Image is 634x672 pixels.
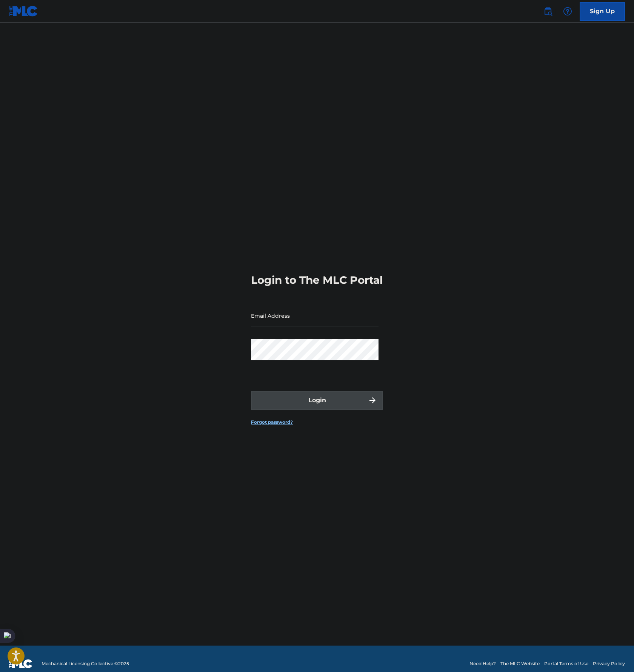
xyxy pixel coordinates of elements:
[42,660,129,667] span: Mechanical Licensing Collective © 2025
[543,7,552,16] img: search
[251,274,383,287] h3: Login to The MLC Portal
[544,660,588,667] a: Portal Terms of Use
[251,419,293,426] a: Forgot password?
[593,660,625,667] a: Privacy Policy
[560,4,575,19] div: Help
[540,4,556,19] a: Public Search
[563,7,572,16] img: help
[580,2,625,21] a: Sign Up
[9,6,38,17] img: MLC Logo
[469,660,496,667] a: Need Help?
[9,659,32,668] img: logo
[500,660,540,667] a: The MLC Website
